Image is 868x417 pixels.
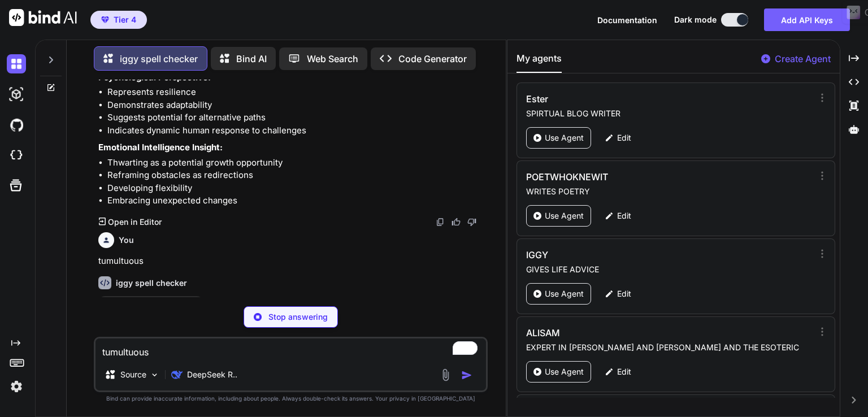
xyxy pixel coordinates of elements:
img: cloudideIcon [7,146,26,165]
span: Dark mode [674,14,717,25]
p: Use Agent [545,210,584,221]
button: Documentation [597,14,657,26]
li: Suggests potential for alternative paths [107,111,485,124]
p: Use Agent [545,366,584,377]
p: Open in Editor [108,216,162,228]
h6: You [119,234,134,246]
p: Stop answering [268,311,328,323]
strong: Psychological Perspective: [98,72,211,82]
img: darkAi-studio [7,85,26,104]
li: Indicates dynamic human response to challenges [107,124,485,137]
li: Thwarting as a potential growth opportunity [107,157,485,170]
span: Tier 4 [114,14,136,25]
p: DeepSeek R.. [187,369,237,380]
h3: IGGY [526,248,727,262]
p: Edit [617,366,631,377]
p: Code Generator [398,52,467,66]
img: like [452,218,461,227]
h3: POETWHOKNEWIT [526,170,727,184]
li: Reframing obstacles as redirections [107,169,485,182]
img: Bind AI [9,9,77,26]
button: Show Reasoning [98,296,203,318]
h3: ALISAM [526,326,727,340]
img: attachment [439,368,452,381]
img: copy [436,218,445,227]
p: Bind AI [236,52,267,66]
img: premium [101,16,109,23]
li: Embracing unexpected changes [107,194,485,207]
button: Add API Keys [764,8,850,31]
p: Bind can provide inaccurate information, including about people. Always double-check its answers.... [94,394,488,403]
img: darkChat [7,54,26,73]
img: dislike [467,218,476,227]
li: Represents resilience [107,86,485,99]
p: tumultuous [98,255,485,268]
li: Demonstrates adaptability [107,99,485,112]
p: Use Agent [545,288,584,299]
button: premiumTier 4 [90,11,147,29]
p: Source [120,369,146,380]
p: SPIRTUAL BLOG WRITER [526,108,813,119]
p: iggy spell checker [120,52,198,66]
li: Developing flexibility [107,182,485,195]
h3: Ester [526,92,727,106]
textarea: To enrich screen reader interactions, please activate Accessibility in Grammarly extension settings [96,338,486,359]
p: Use Agent [545,132,584,144]
p: GIVES LIFE ADVICE [526,264,813,275]
p: Edit [617,132,631,144]
p: Edit [617,210,631,221]
p: EXPERT IN [PERSON_NAME] AND [PERSON_NAME] AND THE ESOTERIC [526,342,813,353]
h6: iggy spell checker [116,277,187,289]
p: Web Search [307,52,358,66]
p: Edit [617,288,631,299]
button: My agents [517,51,562,73]
img: DeepSeek R1 (671B-Full) [171,369,183,380]
img: Pick Models [150,370,159,380]
img: githubDark [7,115,26,134]
strong: Emotional Intelligence Insight: [98,142,223,153]
img: settings [7,377,26,396]
img: icon [461,370,472,381]
span: Documentation [597,15,657,25]
p: Create Agent [775,52,831,66]
p: WRITES POETRY [526,186,813,197]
